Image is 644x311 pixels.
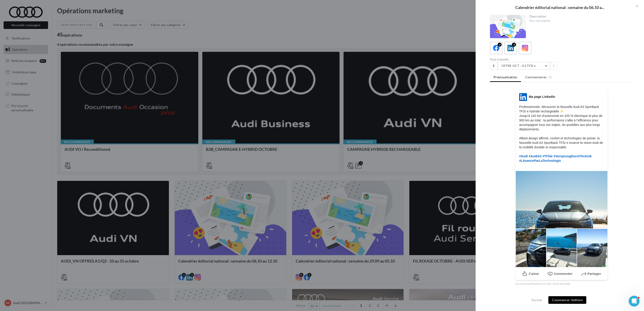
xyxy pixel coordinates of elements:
[529,15,630,18] div: Description
[587,272,601,276] span: Partager
[529,19,630,23] div: Non renseignée
[548,296,586,304] button: Commencer l'édition
[528,272,539,276] span: J’aime
[519,105,604,167] p: Professionnels, découvrez la Nouvelle Audi A3 Sportback TFSI e hybride rechargeable ⚡️ Jusqu’à 14...
[498,43,502,47] div: 3
[548,75,552,79] span: (0)
[554,272,572,276] span: Commenter
[519,154,528,158] span: #Audi
[498,62,550,70] button: OFFRE OCT - A3 TFSI e
[554,154,592,158] span: #VorsprungDurchTechnik
[529,154,542,158] span: #AudiA3
[530,297,544,303] button: Fermer
[515,5,604,9] span: Calendrier éditorial national : semaine du 06.10 a...
[519,159,561,162] span: #LAvanceParLaTechnologie
[629,296,640,307] iframe: Intercom live chat
[525,75,547,79] span: Commentaires
[490,58,560,61] div: Post LinkedIn
[515,280,608,286] div: La prévisualisation est non-contractuelle
[542,154,553,158] span: #TFSIe
[529,94,555,99] div: Ma page Linkedin
[512,43,516,47] div: 3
